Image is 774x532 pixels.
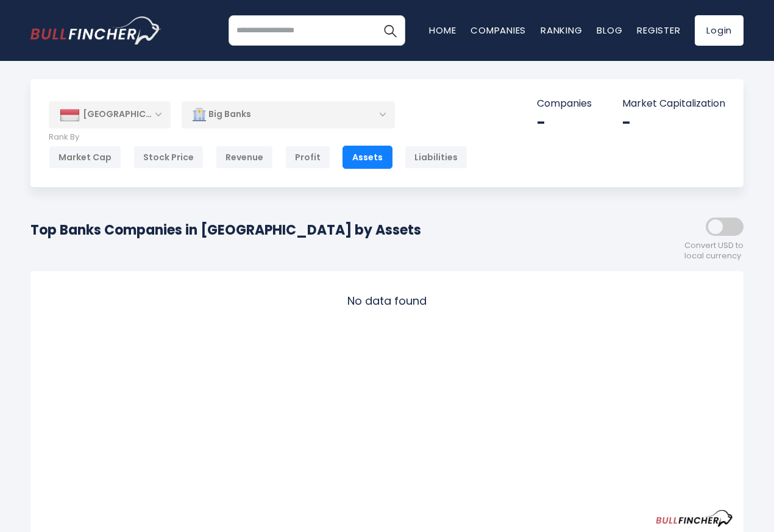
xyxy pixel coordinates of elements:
div: [GEOGRAPHIC_DATA] [49,101,171,128]
img: bullfincher logo [30,16,162,44]
a: Register [637,24,680,37]
div: No data found [41,282,733,320]
p: Rank By [49,132,467,143]
a: Login [695,15,744,46]
div: Profit [285,146,330,169]
p: Companies [537,98,592,110]
a: Ranking [541,24,582,37]
div: - [622,113,725,132]
div: Assets [343,146,392,169]
h1: Top Banks Companies in [GEOGRAPHIC_DATA] by Assets [30,220,421,240]
div: Liabilities [405,146,467,169]
div: Big Banks [182,101,395,129]
div: Stock Price [133,146,204,169]
p: Market Capitalization [622,98,725,110]
div: Market Cap [49,146,121,169]
a: Blog [597,24,622,37]
div: - [537,113,592,132]
a: Go to homepage [30,16,162,44]
button: Search [375,15,405,46]
a: Home [429,24,456,37]
span: Convert USD to local currency [684,241,744,261]
div: Revenue [216,146,273,169]
a: Companies [470,24,526,37]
